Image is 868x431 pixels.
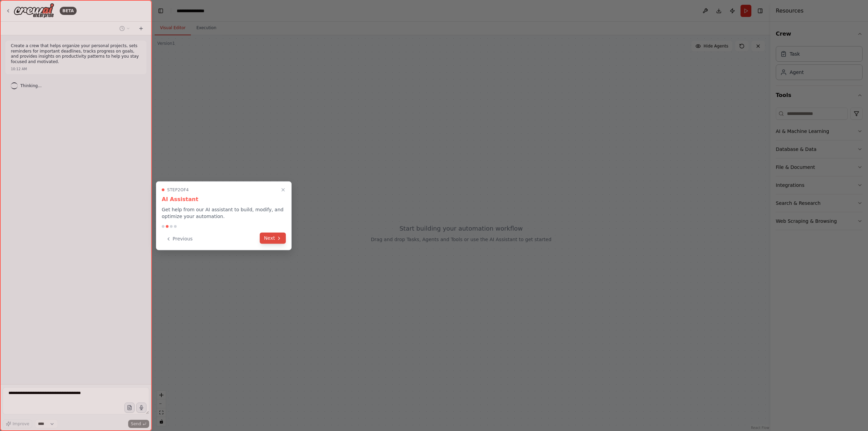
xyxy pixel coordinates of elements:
h3: AI Assistant [162,195,286,203]
button: Hide left sidebar [156,6,165,16]
span: Step 2 of 4 [167,187,189,193]
p: Get help from our AI assistant to build, modify, and optimize your automation. [162,206,286,220]
button: Previous [162,233,197,244]
button: Close walkthrough [279,186,287,194]
button: Next [260,233,286,244]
